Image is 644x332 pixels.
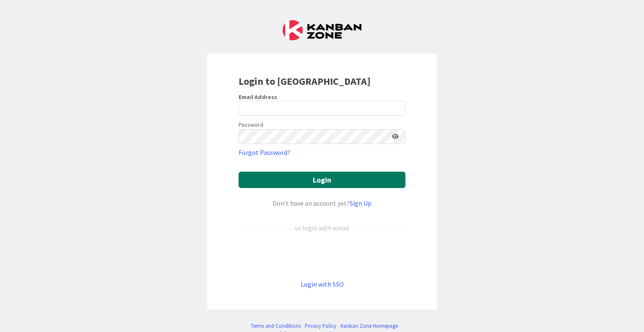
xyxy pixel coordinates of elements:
[293,223,351,233] div: or login with email
[350,199,371,207] a: Sign Up
[301,280,344,288] a: Login with SSO
[239,147,290,157] a: Forgot Password?
[305,322,336,330] a: Privacy Policy
[283,20,361,40] img: Kanban Zone
[239,198,405,208] div: Don’t have an account yet?
[239,93,277,101] label: Email Address
[239,75,371,88] b: Login to [GEOGRAPHIC_DATA]
[239,120,263,129] label: Password
[340,322,398,330] a: Kanban Zone Homepage
[251,322,301,330] a: Terms and Conditions
[239,172,405,188] button: Login
[234,247,410,265] iframe: Sign in with Google Button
